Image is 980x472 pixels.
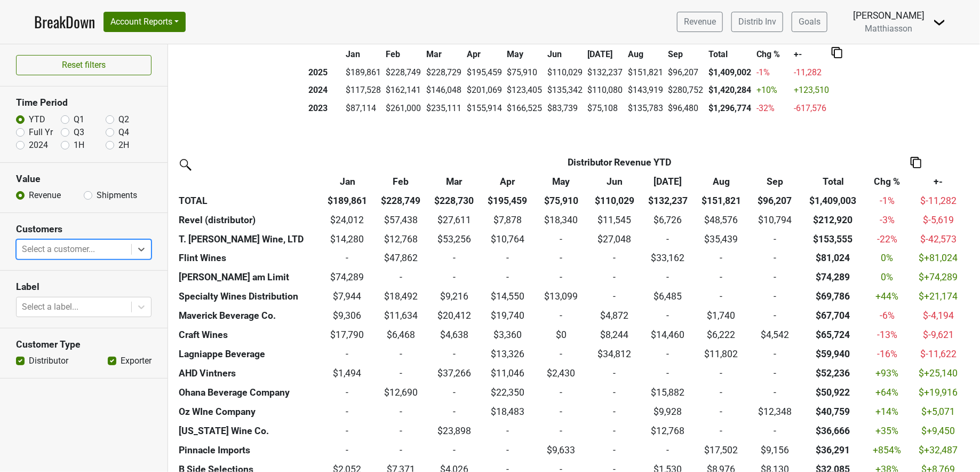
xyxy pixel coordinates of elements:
td: - [588,383,641,403]
td: $19,740 [481,306,535,326]
td: $10,794 [748,210,801,230]
th: Revel (distributor) [176,210,321,230]
td: $14,460 [641,326,695,345]
th: $40,759 [802,403,865,422]
td: $4,542 [748,326,801,345]
td: -6 % [865,306,910,326]
td: - [321,441,374,460]
td: $15,882 [641,383,695,403]
td: - [588,422,641,441]
td: -13 % [865,326,910,345]
td: - [374,422,427,441]
th: $36,666 [802,422,865,441]
td: -32 % [754,99,791,117]
td: - [321,345,374,364]
td: $1,740 [695,306,748,326]
td: $74,289 [321,268,374,287]
td: $87,114 [343,99,384,117]
label: Q3 [74,126,84,139]
td: - [321,249,374,268]
td: - [641,345,695,364]
th: Mar: activate to sort column ascending [427,172,481,191]
img: Copy to clipboard [911,157,921,168]
td: - [427,268,481,287]
td: $12,348 [748,403,801,422]
td: $9,306 [321,306,374,326]
td: - [641,306,695,326]
td: $117,528 [343,82,384,100]
th: $36,291 [802,441,865,460]
th: Total [706,45,754,64]
th: $228,749 [374,191,427,210]
td: $11,802 [695,345,748,364]
td: - [695,422,748,441]
label: YTD [29,113,45,126]
td: $11,046 [481,364,535,383]
td: $9,216 [427,287,481,306]
th: 2025 [306,64,343,82]
td: $+81,024 [910,249,967,268]
td: $195,459 [464,64,505,82]
span: $-11,282 [920,195,957,206]
div: Revenue YTD [377,155,862,169]
td: +64 % [865,383,910,403]
td: $6,485 [641,287,695,306]
td: - [427,249,481,268]
td: - [427,345,481,364]
td: - [748,383,801,403]
td: +123,510 [791,82,832,100]
label: Exporter [121,355,152,367]
th: $74,289 [802,268,865,287]
td: - [427,441,481,460]
td: $13,099 [535,287,588,306]
th: $1,420,284 [706,82,754,100]
td: $33,162 [641,249,695,268]
a: Distrib Inv [731,12,783,32]
td: - [695,383,748,403]
td: $27,048 [588,230,641,249]
th: [PERSON_NAME] am Limit [176,268,321,287]
th: $69,786 [802,287,865,306]
td: $+25,140 [910,364,967,383]
th: &nbsp;: activate to sort column ascending [176,172,321,191]
td: - [321,383,374,403]
td: $4,872 [588,306,641,326]
th: May [505,45,545,64]
td: $146,048 [424,82,464,100]
td: - [695,268,748,287]
td: - [748,287,801,306]
td: - [641,441,695,460]
td: - [695,364,748,383]
td: - [427,383,481,403]
th: $195,459 [481,191,535,210]
th: Feb [384,45,424,64]
td: $57,438 [374,210,427,230]
th: Total: activate to sort column ascending [802,172,865,191]
th: [US_STATE] Wine Co. [176,422,321,441]
th: [DATE] [585,45,626,64]
label: Full Yr [29,126,53,139]
td: - [535,306,588,326]
th: $110,029 [588,191,641,210]
td: $3,360 [481,326,535,345]
td: $24,012 [321,210,374,230]
a: BreakDown [34,11,95,33]
td: $1,494 [321,364,374,383]
h3: Customers [16,224,152,235]
td: $132,237 [585,64,626,82]
img: filter [176,155,193,172]
td: $123,405 [505,82,545,100]
td: $162,141 [384,82,424,100]
td: $12,768 [374,230,427,249]
th: Specialty Wines Distribution [176,287,321,306]
td: $9,156 [748,441,801,460]
td: - [748,249,801,268]
td: - [535,268,588,287]
td: $9,633 [535,441,588,460]
td: -1 % [754,64,791,82]
label: Distributor [29,355,68,367]
th: Feb: activate to sort column ascending [374,172,427,191]
td: 0 % [865,249,910,268]
td: +44 % [865,287,910,306]
td: $+9,450 [910,422,967,441]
